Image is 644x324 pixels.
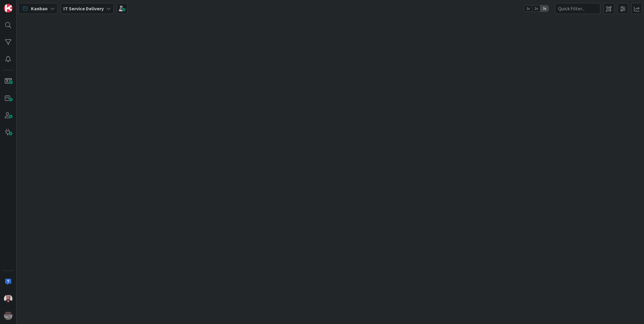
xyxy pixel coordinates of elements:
span: Kanban [31,5,48,12]
img: RS [4,295,12,303]
span: 1x [524,5,532,12]
span: 2x [532,5,540,12]
span: 3x [540,5,548,12]
img: avatar [4,312,12,320]
input: Quick Filter... [555,3,600,14]
img: Visit kanbanzone.com [4,4,12,12]
b: IT Service Delivery [63,5,104,12]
